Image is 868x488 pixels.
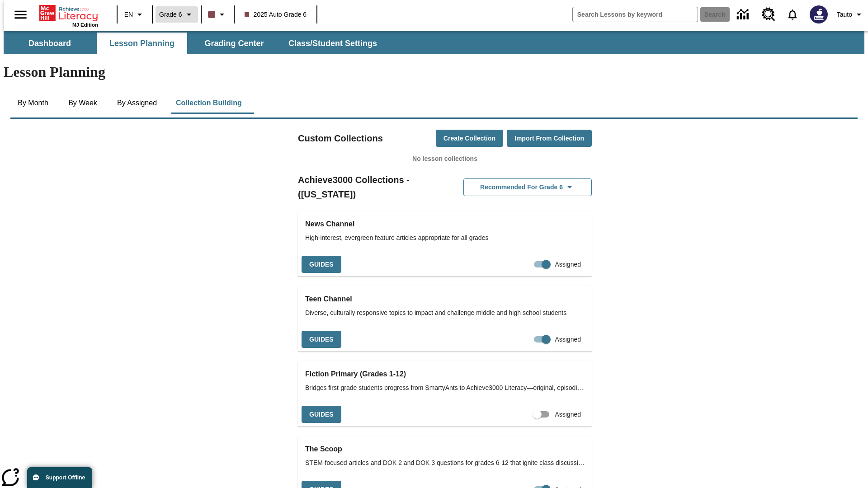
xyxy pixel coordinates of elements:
[781,3,804,26] a: Notifications
[169,92,249,114] button: Collection Building
[833,6,868,23] button: Profile/Settings
[555,260,581,269] span: Assigned
[305,458,585,468] span: STEM-focused articles and DOK 2 and DOK 3 questions for grades 6-12 that ignite class discussions...
[5,33,95,54] button: Dashboard
[189,33,279,54] button: Grading Center
[4,64,864,80] h1: Lesson Planning
[7,1,34,28] button: Open side menu
[305,233,585,243] span: High-interest, evergreen feature articles appropriate for all grades
[39,3,98,28] div: Home
[46,474,85,481] span: Support Offline
[305,218,585,230] h3: News Channel
[298,154,592,164] p: No lesson collections
[156,6,198,23] button: Grade: Grade 6, Select a grade
[109,38,175,49] span: Lesson Planning
[124,10,133,19] span: EN
[4,31,864,54] div: SubNavbar
[302,256,341,273] button: Guides
[837,10,852,19] span: Tauto
[120,6,149,23] button: Language: EN, Select a language
[731,2,756,27] a: Data Center
[288,38,377,49] span: Class/Student Settings
[804,3,833,26] button: Select a new avatar
[305,293,585,305] h3: Teen Channel
[97,33,187,54] button: Lesson Planning
[110,92,164,114] button: By Assigned
[756,2,781,27] a: Resource Center, Will open in new tab
[305,383,585,393] span: Bridges first-grade students progress from SmartyAnts to Achieve3000 Literacy—original, episodic ...
[298,173,445,202] h2: Achieve3000 Collections - ([US_STATE])
[463,178,592,196] button: Recommended for Grade 6
[555,335,581,344] span: Assigned
[281,33,384,54] button: Class/Student Settings
[60,92,105,114] button: By Week
[204,6,231,23] button: Class color is dark brown. Change class color
[555,410,581,419] span: Assigned
[573,7,698,22] input: search field
[305,443,585,455] h3: The Scoop
[298,131,383,145] h2: Custom Collections
[436,130,503,147] button: Create Collection
[28,38,71,49] span: Dashboard
[204,38,264,49] span: Grading Center
[302,406,341,423] button: Guides
[507,130,592,147] button: Import from Collection
[305,368,585,380] h3: Fiction Primary (Grades 1-12)
[245,10,307,19] span: 2025 Auto Grade 6
[810,5,828,23] img: Avatar
[4,33,385,54] div: SubNavbar
[305,308,585,318] span: Diverse, culturally responsive topics to impact and challenge middle and high school students
[39,4,98,22] a: Home
[72,22,98,28] span: NJ Edition
[159,10,182,19] span: Grade 6
[302,331,341,348] button: Guides
[10,92,56,114] button: By Month
[27,467,92,488] button: Support Offline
